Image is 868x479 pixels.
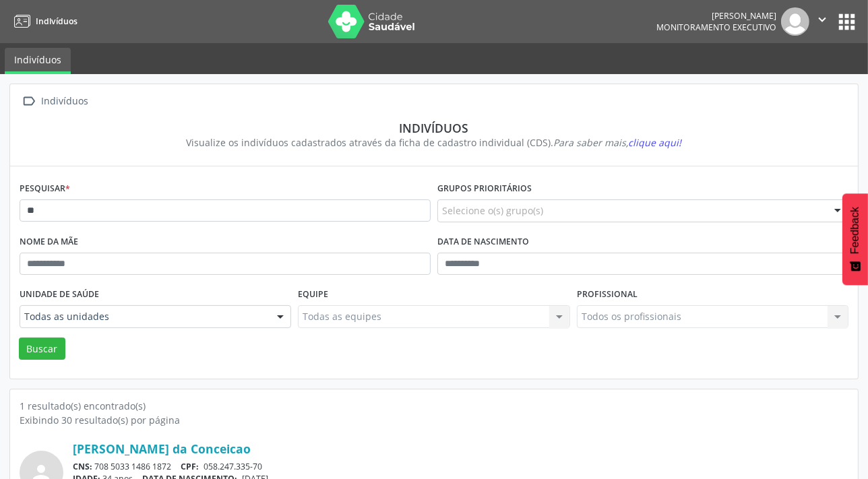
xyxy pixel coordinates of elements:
[842,193,868,285] button: Feedback - Mostrar pesquisa
[815,12,830,27] i: 
[29,135,839,150] div: Visualize os indivíduos cadastrados através da ficha de cadastro individual (CDS).
[629,136,682,149] span: clique aqui!
[20,284,99,305] label: Unidade de saúde
[20,399,848,413] div: 1 resultado(s) encontrado(s)
[181,461,199,472] span: CPF:
[577,284,638,305] label: Profissional
[809,7,835,36] button: 
[39,92,91,111] div: Indivíduos
[20,232,78,253] label: Nome da mãe
[19,338,65,360] button: Buscar
[298,284,328,305] label: Equipe
[554,136,682,149] i: Para saber mais,
[24,310,263,323] span: Todas as unidades
[73,441,251,456] a: [PERSON_NAME] da Conceicao
[656,22,776,33] span: Monitoramento Executivo
[437,232,529,253] label: Data de nascimento
[73,461,92,472] span: CNS:
[20,92,39,111] i: 
[835,10,859,34] button: apps
[20,92,91,111] a:  Indivíduos
[20,179,70,199] label: Pesquisar
[437,179,532,199] label: Grupos prioritários
[73,461,848,472] div: 708 5033 1486 1872
[36,15,77,27] span: Indivíduos
[442,203,543,218] span: Selecione o(s) grupo(s)
[20,413,848,427] div: Exibindo 30 resultado(s) por página
[204,461,262,472] span: 058.247.335-70
[29,121,839,135] div: Indivíduos
[9,10,77,32] a: Indivíduos
[781,7,809,36] img: img
[656,10,776,22] div: [PERSON_NAME]
[5,48,71,74] a: Indivíduos
[849,207,861,254] span: Feedback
